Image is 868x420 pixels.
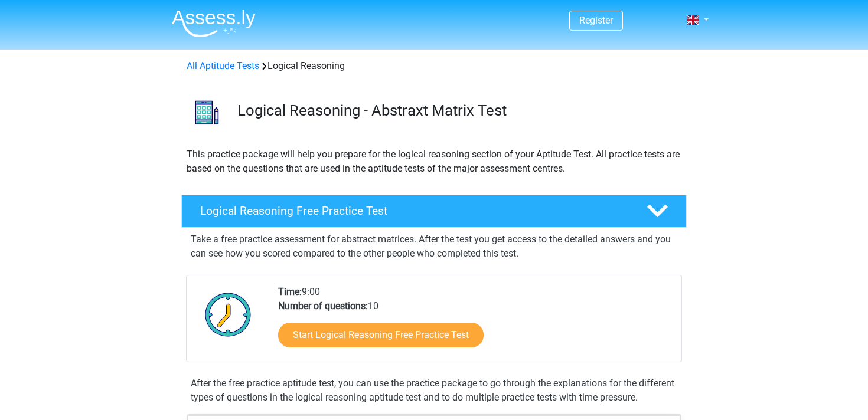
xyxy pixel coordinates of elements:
[177,195,691,228] a: Logical Reasoning Free Practice Test
[269,285,681,362] div: 9:00 10
[182,59,686,73] div: Logical Reasoning
[278,323,484,347] a: Start Logical Reasoning Free Practice Test
[278,286,302,297] b: Time:
[182,87,232,137] img: logical reasoning
[579,15,613,26] a: Register
[186,376,682,405] div: After the free practice aptitude test, you can use the practice package to go through the explana...
[187,147,681,176] p: This practice package will help you prepare for the logical reasoning section of your Aptitude Te...
[191,232,677,261] p: Take a free practice assessment for abstract matrices. After the test you get access to the detai...
[200,204,628,218] h4: Logical Reasoning Free Practice Test
[237,101,677,120] h3: Logical Reasoning - Abstraxt Matrix Test
[198,285,258,344] img: Clock
[187,60,259,71] a: All Aptitude Tests
[172,9,256,37] img: Assessly
[278,300,368,311] b: Number of questions:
